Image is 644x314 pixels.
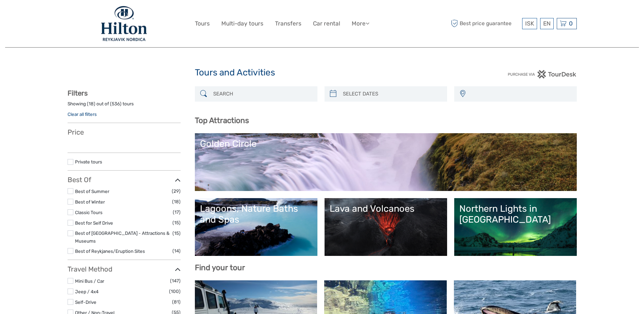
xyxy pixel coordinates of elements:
[75,289,98,294] a: Jeep / 4x4
[75,199,105,205] a: Best of Winter
[195,263,245,272] b: Find your tour
[170,277,181,285] span: (147)
[173,208,181,216] span: (17)
[508,70,576,78] img: PurchaseViaTourDesk.png
[195,19,210,29] a: Tours
[200,138,572,186] a: Golden Circle
[195,116,249,125] b: Top Attractions
[172,247,181,255] span: (14)
[75,230,169,244] a: Best of [GEOGRAPHIC_DATA] - Attractions & Museums
[75,189,109,194] a: Best of Summer
[75,159,102,164] a: Private tours
[525,20,534,27] span: ISK
[172,298,181,306] span: (81)
[172,198,181,206] span: (18)
[195,67,449,78] h1: Tours and Activities
[449,18,520,29] span: Best price guarantee
[275,19,301,29] a: Transfers
[75,248,145,254] a: Best of Reykjanes/Eruption Sites
[200,203,312,225] div: Lagoons, Nature Baths and Spas
[89,101,94,107] label: 18
[459,203,572,225] div: Northern Lights in [GEOGRAPHIC_DATA]
[200,203,312,251] a: Lagoons, Nature Baths and Spas
[100,5,148,42] img: 519-0c07e0f4-2ff7-4495-bd95-0c7731b35968_logo_big.jpg
[330,203,442,214] div: Lava and Volcanoes
[352,19,369,29] a: More
[340,88,444,100] input: SELECT DATES
[540,18,554,29] div: EN
[68,101,181,111] div: Showing ( ) out of ( ) tours
[568,20,574,27] span: 0
[200,138,572,149] div: Golden Circle
[172,219,181,227] span: (15)
[459,203,572,251] a: Northern Lights in [GEOGRAPHIC_DATA]
[221,19,263,29] a: Multi-day tours
[330,203,442,251] a: Lava and Volcanoes
[75,220,113,226] a: Best for Self Drive
[313,19,340,29] a: Car rental
[172,229,181,237] span: (15)
[75,278,104,284] a: Mini Bus / Car
[112,101,120,107] label: 536
[172,187,181,195] span: (29)
[68,89,88,97] strong: Filters
[169,287,181,295] span: (100)
[68,176,181,184] h3: Best Of
[75,210,103,215] a: Classic Tours
[68,128,181,136] h3: Price
[210,88,314,100] input: SEARCH
[68,265,181,273] h3: Travel Method
[68,111,97,117] a: Clear all filters
[75,299,96,305] a: Self-Drive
